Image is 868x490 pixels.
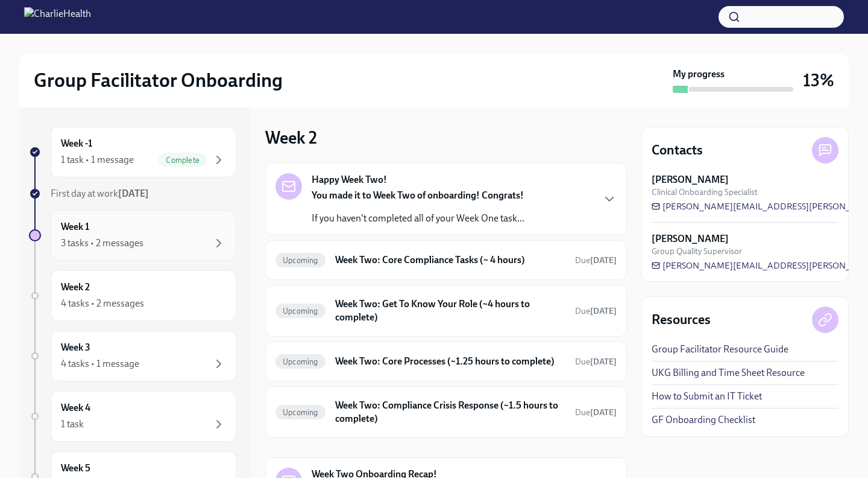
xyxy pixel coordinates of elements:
[61,297,144,310] div: 4 tasks • 2 messages
[275,256,325,265] span: Upcoming
[652,173,729,186] strong: [PERSON_NAME]
[24,7,91,27] img: CharlieHealth
[61,153,134,167] div: 1 task • 1 message
[29,331,236,381] a: Week 34 tasks • 1 message
[335,297,565,324] h6: Week Two: Get To Know Your Role (~4 hours to complete)
[575,407,617,418] span: Due
[61,237,143,250] div: 3 tasks • 2 messages
[29,187,236,200] a: First day at work[DATE]
[335,355,565,368] h6: Week Two: Core Processes (~1.25 hours to complete)
[803,69,834,91] h3: 13%
[61,401,90,415] h6: Week 4
[652,343,788,356] a: Group Facilitator Resource Guide
[61,418,84,431] div: 1 task
[61,220,89,234] h6: Week 1
[312,212,524,225] p: If you haven't completed all of your Week One task...
[590,306,617,316] strong: [DATE]
[575,356,617,367] span: October 7th, 2025 09:00
[575,357,617,367] span: Due
[575,407,617,418] span: October 7th, 2025 09:00
[275,307,325,316] span: Upcoming
[29,270,236,321] a: Week 24 tasks • 2 messages
[652,366,805,380] a: UKG Billing and Time Sheet Resource
[275,408,325,417] span: Upcoming
[652,246,742,257] span: Group Quality Supervisor
[652,186,758,198] span: Clinical Onboarding Specialist
[29,391,236,442] a: Week 41 task
[312,173,387,186] strong: Happy Week Two!
[61,281,90,294] h6: Week 2
[61,341,90,354] h6: Week 3
[312,189,524,201] strong: You made it to Week Two of onboarding! Congrats!
[118,188,149,199] strong: [DATE]
[265,127,317,148] h3: Week 2
[275,250,617,270] a: UpcomingWeek Two: Core Compliance Tasks (~ 4 hours)Due[DATE]
[275,357,325,366] span: Upcoming
[652,232,729,246] strong: [PERSON_NAME]
[159,156,207,165] span: Complete
[575,305,617,317] span: October 7th, 2025 09:00
[61,357,139,371] div: 4 tasks • 1 message
[61,137,92,150] h6: Week -1
[275,295,617,326] a: UpcomingWeek Two: Get To Know Your Role (~4 hours to complete)Due[DATE]
[335,399,565,425] h6: Week Two: Compliance Crisis Response (~1.5 hours to complete)
[652,390,762,403] a: How to Submit an IT Ticket
[275,352,617,371] a: UpcomingWeek Two: Core Processes (~1.25 hours to complete)Due[DATE]
[61,462,90,475] h6: Week 5
[575,255,617,266] span: Due
[29,127,236,177] a: Week -11 task • 1 messageComplete
[590,407,617,418] strong: [DATE]
[275,396,617,428] a: UpcomingWeek Two: Compliance Crisis Response (~1.5 hours to complete)Due[DATE]
[575,306,617,316] span: Due
[34,68,283,92] h2: Group Facilitator Onboarding
[652,413,755,427] a: GF Onboarding Checklist
[51,188,149,199] span: First day at work
[29,210,236,261] a: Week 13 tasks • 2 messages
[673,68,725,81] strong: My progress
[312,468,437,481] strong: Week Two Onboarding Recap!
[590,255,617,266] strong: [DATE]
[335,253,565,267] h6: Week Two: Core Compliance Tasks (~ 4 hours)
[575,255,617,266] span: October 7th, 2025 09:00
[590,357,617,367] strong: [DATE]
[652,311,711,329] h4: Resources
[652,141,703,159] h4: Contacts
